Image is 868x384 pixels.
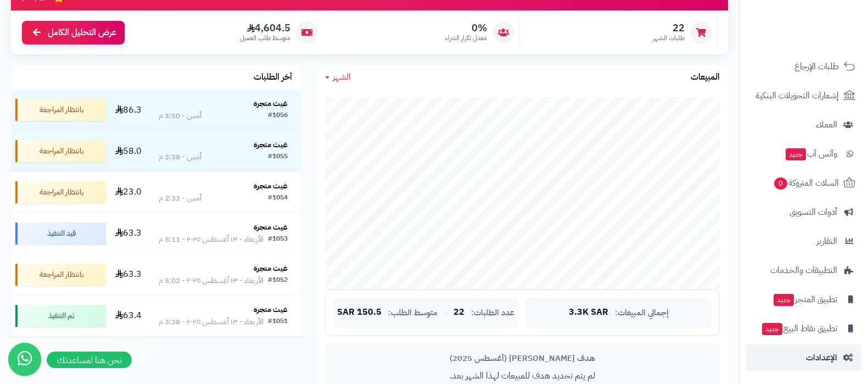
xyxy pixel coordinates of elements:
[785,146,837,162] span: وآتس آب
[746,53,861,80] a: طلبات الإرجاع
[15,181,106,203] div: بانتظار المراجعة
[110,172,147,213] td: 23.0
[773,175,839,191] span: السلات المتروكة
[110,213,147,254] td: 63.3
[15,99,106,121] div: بانتظار المراجعة
[746,315,861,342] a: تطبيق نقاط البيعجديد
[774,177,787,190] span: 0
[110,131,147,171] td: 58.0
[772,292,837,307] span: تطبيق المتجر
[159,316,264,327] div: الأربعاء - ١٣ أغسطس ٢٠٢٥ - 3:38 م
[333,70,351,84] span: الشهر
[110,296,147,336] td: 63.4
[254,98,288,109] strong: غيث متجرة
[806,350,837,365] span: الإعدادات
[254,73,292,82] h3: آخر الطلبات
[48,26,116,39] span: عرض التحليل الكامل
[746,228,861,254] a: التقارير
[254,304,288,315] strong: غيث متجرة
[653,22,685,34] span: 22
[789,204,837,220] span: أدوات التسويق
[15,264,106,286] div: بانتظار المراجعة
[746,141,861,167] a: وآتس آبجديد
[15,305,106,327] div: تم التنفيذ
[691,73,720,82] h3: المبيعات
[110,254,147,295] td: 63.3
[268,234,288,245] div: #1053
[22,21,125,44] a: عرض التحليل الكامل
[774,294,794,306] span: جديد
[334,353,711,364] div: هدف [PERSON_NAME] (أغسطس 2025)
[254,180,288,192] strong: غيث متجرة
[240,22,290,34] span: 4,604.5
[325,71,351,84] a: الشهر
[15,140,106,162] div: بانتظار المراجعة
[816,117,837,132] span: العملاء
[159,234,264,245] div: الأربعاء - ١٣ أغسطس ٢٠٢٥ - 5:11 م
[15,222,106,244] div: قيد التنفيذ
[786,148,806,160] span: جديد
[794,59,839,74] span: طلبات الإرجاع
[240,34,290,43] span: متوسط طلب العميل
[254,263,288,274] strong: غيث متجرة
[762,323,782,335] span: جديد
[746,170,861,196] a: السلات المتروكة0
[471,308,514,318] span: عدد الطلبات:
[746,82,861,109] a: إشعارات التحويلات البنكية
[110,90,147,130] td: 86.3
[761,321,837,336] span: تطبيق نقاط البيع
[755,88,839,103] span: إشعارات التحويلات البنكية
[254,221,288,233] strong: غيث متجرة
[159,193,201,204] div: أمس - 2:33 م
[159,110,201,121] div: أمس - 3:50 م
[268,275,288,286] div: #1052
[746,199,861,225] a: أدوات التسويق
[746,257,861,283] a: التطبيقات والخدمات
[268,110,288,121] div: #1056
[268,152,288,163] div: #1055
[746,112,861,138] a: العملاء
[770,263,837,278] span: التطبيقات والخدمات
[159,152,201,163] div: أمس - 3:38 م
[615,308,669,318] span: إجمالي المبيعات:
[445,22,487,34] span: 0%
[159,275,264,286] div: الأربعاء - ١٣ أغسطس ٢٠٢٥ - 5:02 م
[334,370,711,382] p: لم يتم تحديد هدف للمبيعات لهذا الشهر بعد.
[268,193,288,204] div: #1054
[746,344,861,371] a: الإعدادات
[337,308,382,318] span: 150.5 SAR
[569,308,608,318] span: 3.3K SAR
[268,316,288,327] div: #1051
[388,308,438,318] span: متوسط الطلب:
[254,139,288,151] strong: غيث متجرة
[653,34,685,43] span: طلبات الشهر
[444,308,447,316] span: |
[445,34,487,43] span: معدل تكرار الشراء
[453,308,464,318] span: 22
[746,286,861,313] a: تطبيق المتجرجديد
[816,233,837,249] span: التقارير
